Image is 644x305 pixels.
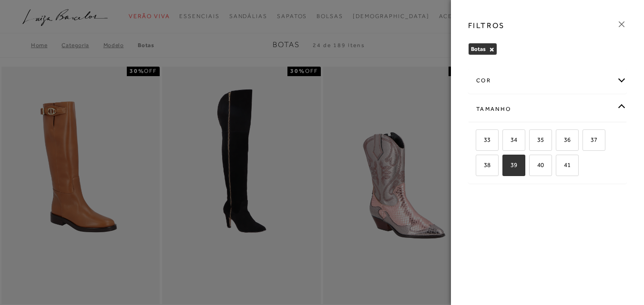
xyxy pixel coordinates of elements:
span: 33 [477,136,491,143]
span: 41 [557,161,571,168]
span: 36 [557,136,571,143]
input: 36 [554,137,564,146]
span: 37 [583,136,597,143]
input: 38 [474,162,484,171]
span: 38 [477,161,491,168]
input: 33 [474,137,484,146]
span: 40 [530,161,544,168]
input: 37 [581,137,591,146]
span: Botas [471,46,486,52]
input: 39 [501,162,511,171]
span: 35 [530,136,544,143]
input: 41 [554,162,564,171]
div: cor [469,68,626,93]
input: 34 [501,137,511,146]
span: 39 [503,161,517,168]
div: Tamanho [469,97,626,122]
input: 40 [528,162,537,171]
h3: FILTROS [468,20,505,31]
span: 34 [503,136,517,143]
button: Botas Close [489,46,494,53]
input: 35 [528,137,537,146]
